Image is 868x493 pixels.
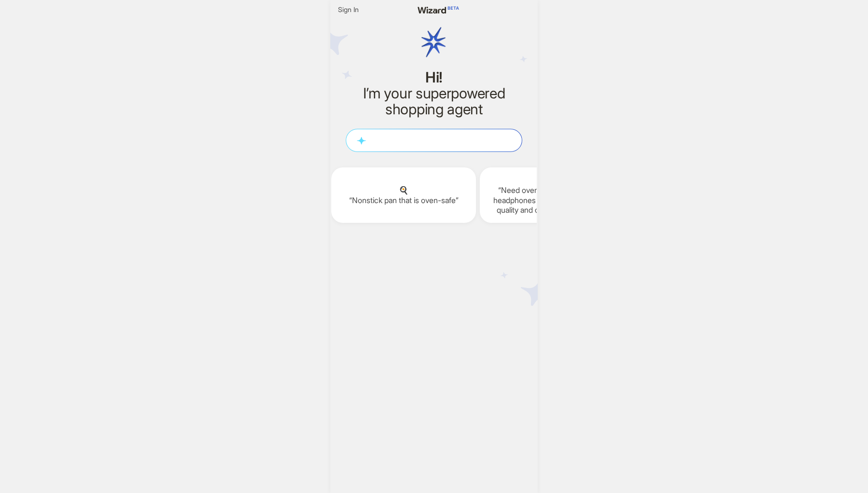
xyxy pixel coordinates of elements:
[405,4,463,81] img: wizard logo
[480,167,624,223] div: 🎧Need over-ear noise-canceling headphones that offer great sound quality and comfort for long use.
[488,175,617,185] span: 🎧
[339,185,468,195] span: 🍳
[346,85,522,117] h2: I’m your superpowered shopping agent
[334,4,363,15] button: Sign In
[346,69,522,85] h1: Hi!
[331,167,476,223] div: 🍳Nonstick pan that is oven-safe
[488,185,617,215] q: Need over-ear noise-canceling headphones that offer great sound quality and comfort for long use.
[339,195,468,205] q: Nonstick pan that is oven-safe
[338,5,359,14] span: Sign In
